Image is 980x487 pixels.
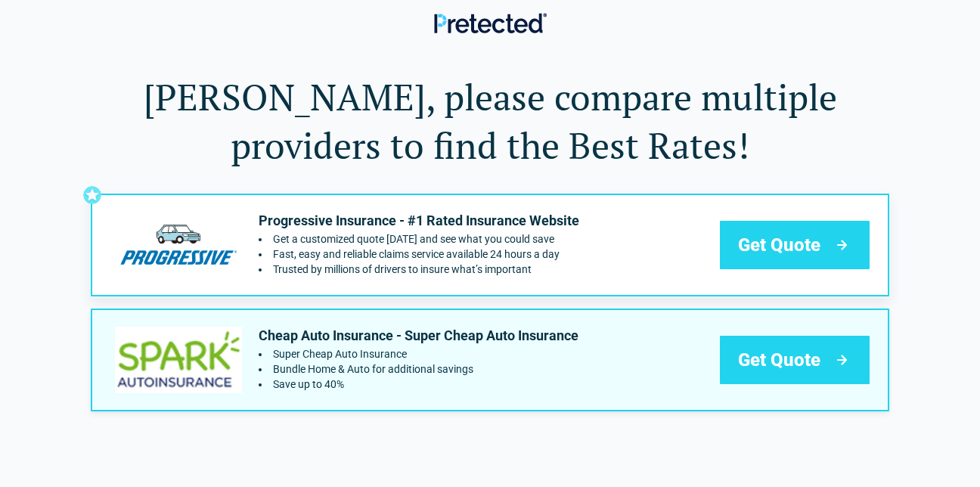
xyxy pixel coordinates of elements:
li: Get a customized quote today and see what you could save [259,233,579,245]
span: Get Quote [738,233,820,257]
li: Save up to 40% [259,378,578,390]
img: progressive's logo [110,212,247,278]
li: Fast, easy and reliable claims service available 24 hours a day [259,248,579,260]
li: Trusted by millions of drivers to insure what’s important [259,263,579,275]
a: progressive's logoProgressive Insurance - #1 Rated Insurance WebsiteGet a customized quote [DATE]... [91,194,889,296]
h1: [PERSON_NAME], please compare multiple providers to find the Best Rates! [91,73,889,169]
a: sparkautoinsurance's logoCheap Auto Insurance - Super Cheap Auto InsuranceSuper Cheap Auto Insura... [91,309,889,411]
p: Cheap Auto Insurance - Super Cheap Auto Insurance [259,327,578,345]
span: Get Quote [738,348,820,372]
p: Progressive Insurance - #1 Rated Insurance Website [259,212,579,230]
img: sparkautoinsurance's logo [110,327,247,393]
li: Super Cheap Auto Insurance [259,348,578,360]
li: Bundle Home & Auto for additional savings [259,363,578,375]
